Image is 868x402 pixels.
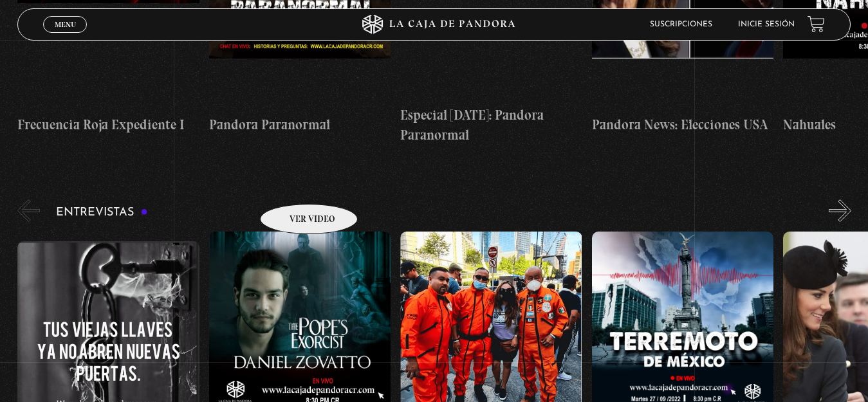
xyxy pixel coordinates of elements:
[17,114,199,135] h4: Frecuencia Roja Expediente I
[50,31,80,40] span: Cerrar
[829,199,851,222] button: Next
[209,114,391,135] h4: Pandora Paranormal
[808,15,825,33] a: View your shopping cart
[400,105,582,145] h4: Especial [DATE]: Pandora Paranormal
[17,199,40,222] button: Previous
[55,21,76,28] span: Menu
[56,206,148,219] h3: Entrevistas
[592,114,774,135] h4: Pandora News: Elecciones USA
[650,21,712,28] a: Suscripciones
[738,21,795,28] a: Inicie sesión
